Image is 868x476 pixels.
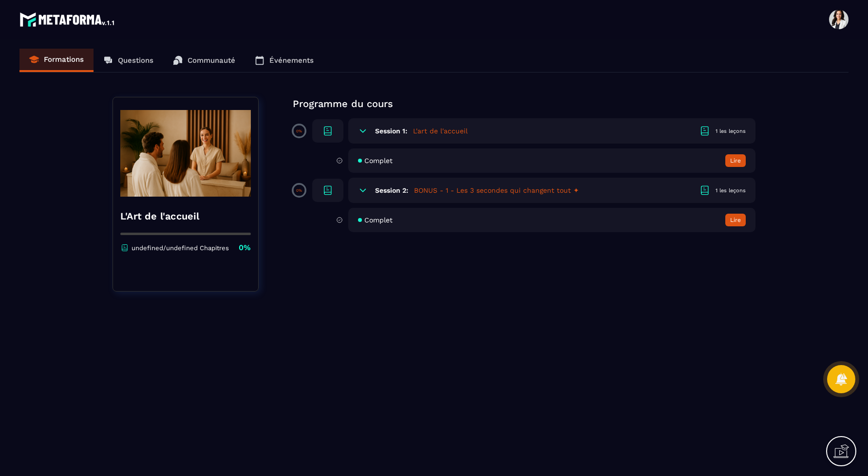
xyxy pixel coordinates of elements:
div: 1 les leçons [716,128,746,135]
h5: BONUS - 1 - Les 3 secondes qui changent tout ✦ [414,185,579,195]
h4: L'Art de l'accueil [120,209,251,223]
img: logo [19,10,116,29]
h6: Session 1: [375,127,407,135]
p: Programme du cours [293,97,755,110]
p: 0% [296,188,302,193]
h6: Session 2: [375,186,408,194]
button: Lire [725,154,746,167]
div: 1 les leçons [716,187,746,194]
h5: L'art de l'accueil [413,126,468,136]
img: banner [120,105,251,202]
p: 0% [239,242,251,253]
p: undefined/undefined Chapitres [132,244,229,252]
p: 0% [296,129,302,133]
button: Lire [725,214,746,226]
span: Complet [364,157,393,165]
span: Complet [364,216,393,224]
